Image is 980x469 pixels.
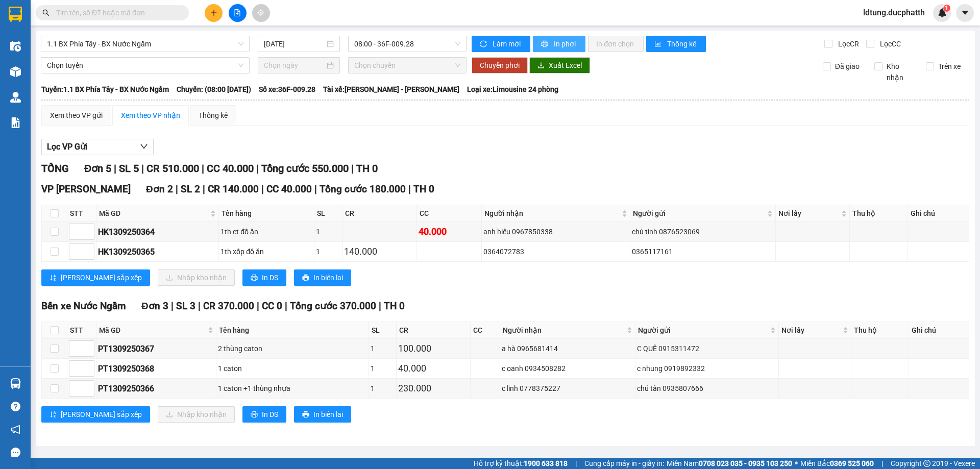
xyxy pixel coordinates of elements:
[251,274,258,282] span: printer
[313,409,343,420] span: In biên lai
[294,269,351,286] button: printerIn biên lai
[483,226,628,237] div: anh hiếu 0967850338
[881,458,883,469] span: |
[320,183,406,195] span: Tổng cước 180.000
[176,183,178,195] span: |
[205,4,223,22] button: plus
[218,343,367,354] div: 2 thùng caton
[177,84,251,95] span: Chuyến: (08:00 [DATE])
[637,383,777,394] div: chú tân 0935807666
[480,40,488,48] span: sync
[96,379,216,399] td: PT1309250366
[41,85,169,93] b: Tuyến: 1.1 BX Phía Tây - BX Nước Ngầm
[472,36,530,52] button: syncLàm mới
[654,40,663,48] span: bar-chart
[41,300,126,312] span: Bến xe Nước Ngầm
[529,57,590,73] button: downloadXuất Excel
[98,342,214,355] div: PT1309250367
[41,269,150,286] button: sort-ascending[PERSON_NAME] sắp xếp
[379,300,381,312] span: |
[121,110,180,121] div: Xem theo VP nhận
[114,162,116,175] span: |
[207,162,254,175] span: CC 40.000
[264,60,325,71] input: Chọn ngày
[467,84,558,95] span: Loại xe: Limousine 24 phòng
[256,162,259,175] span: |
[261,183,264,195] span: |
[10,117,21,128] img: solution-icon
[961,8,970,17] span: caret-down
[667,458,792,469] span: Miền Nam
[257,300,259,312] span: |
[524,459,568,467] strong: 1900 633 818
[84,162,111,175] span: Đơn 5
[262,300,282,312] span: CC 0
[408,183,411,195] span: |
[11,425,20,434] span: notification
[533,36,585,52] button: printerIn phơi
[584,458,664,469] span: Cung cấp máy in - giấy in:
[398,361,469,376] div: 40.000
[210,9,217,16] span: plus
[218,363,367,374] div: 1 caton
[883,61,918,83] span: Kho nhận
[830,459,874,467] strong: 0369 525 060
[323,84,459,95] span: Tài xế: [PERSON_NAME] - [PERSON_NAME]
[99,325,206,336] span: Mã GD
[47,58,243,73] span: Chọn tuyến
[41,183,131,195] span: VP [PERSON_NAME]
[314,183,317,195] span: |
[47,140,87,153] span: Lọc VP Gửi
[198,300,201,312] span: |
[262,272,278,283] span: In DS
[158,406,235,423] button: downloadNhập kho nhận
[302,274,309,282] span: printer
[316,226,340,237] div: 1
[251,411,258,419] span: printer
[943,5,950,12] sup: 1
[781,325,841,336] span: Nơi lấy
[502,343,633,354] div: a hà 0965681414
[398,341,469,356] div: 100.000
[632,226,774,237] div: chú tình 0876523069
[831,61,864,72] span: Đã giao
[474,458,568,469] span: Hỗ trợ kỹ thuật:
[294,406,351,423] button: printerIn biên lai
[218,383,367,394] div: 1 caton +1 thùng nhựa
[908,205,969,222] th: Ghi chú
[800,458,874,469] span: Miền Bắc
[96,359,216,379] td: PT1309250368
[67,322,96,339] th: STT
[41,406,150,423] button: sort-ascending[PERSON_NAME] sắp xếp
[146,183,173,195] span: Đơn 2
[252,4,270,22] button: aim
[50,274,57,282] span: sort-ascending
[47,36,243,52] span: 1.1 BX Phía Tây - BX Nước Ngầm
[98,245,217,258] div: HK1309250365
[98,382,214,395] div: PT1309250366
[42,9,50,16] span: search
[99,208,208,219] span: Mã GD
[354,36,460,52] span: 08:00 - 36F-009.28
[10,378,21,389] img: warehouse-icon
[41,139,154,155] button: Lọc VP Gửi
[257,9,264,16] span: aim
[266,183,312,195] span: CC 40.000
[50,110,103,121] div: Xem theo VP gửi
[261,162,349,175] span: Tổng cước 550.000
[10,92,21,103] img: warehouse-icon
[855,6,933,19] span: ldtung.ducphatth
[199,110,228,121] div: Thống kê
[876,38,902,50] span: Lọc CC
[41,162,69,175] span: TỔNG
[834,38,861,50] span: Lọc CR
[98,362,214,375] div: PT1309250368
[146,162,199,175] span: CR 510.000
[220,226,312,237] div: 1th ct đồ ăn
[208,183,259,195] span: CR 140.000
[11,448,20,457] span: message
[11,402,20,411] span: question-circle
[537,62,545,70] span: download
[176,300,195,312] span: SL 3
[667,38,698,50] span: Thống kê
